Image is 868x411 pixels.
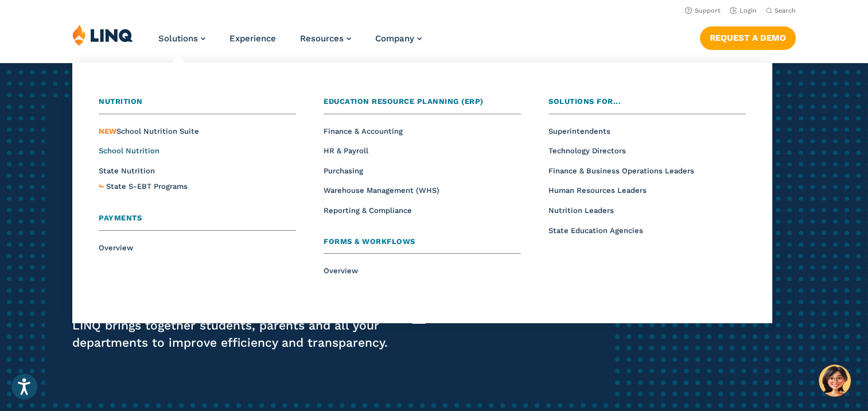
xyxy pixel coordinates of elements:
a: Login [730,7,757,14]
a: NEWSchool Nutrition Suite [99,127,199,135]
a: State Nutrition [99,166,155,175]
span: Education Resource Planning (ERP) [324,97,484,106]
a: Purchasing [324,166,363,175]
a: Payments [99,212,296,231]
span: NEW [99,127,116,135]
a: Overview [99,243,133,252]
a: Nutrition [99,96,296,114]
a: State S-EBT Programs [106,181,188,193]
a: School Nutrition [99,146,159,155]
img: LINQ | K‑12 Software [72,24,133,46]
a: Solutions [158,33,205,44]
span: Nutrition [99,97,143,106]
a: Company [375,33,422,44]
a: Request a Demo [700,26,796,49]
span: Solutions [158,33,198,44]
a: Warehouse Management (WHS) [324,186,439,195]
nav: Primary Navigation [158,24,422,62]
a: Technology Directors [548,146,626,155]
a: Finance & Accounting [324,127,403,135]
a: Resources [300,33,351,44]
span: Search [774,7,796,14]
a: Forms & Workflows [324,236,521,254]
a: Nutrition Leaders [548,206,614,215]
span: Resources [300,33,344,44]
a: Support [685,7,721,14]
span: Payments [99,214,142,222]
span: Company [375,33,414,44]
a: Overview [324,266,358,275]
a: Reporting & Compliance [324,206,412,215]
span: Forms & Workflows [324,237,415,246]
a: Superintendents [548,127,610,135]
a: Finance & Business Operations Leaders [548,166,694,175]
a: Experience [229,33,276,44]
a: Education Resource Planning (ERP) [324,96,521,114]
button: Hello, have a question? Let’s chat. [819,365,851,397]
a: Human Resources Leaders [548,186,647,195]
span: School Nutrition Suite [99,127,199,135]
a: State Education Agencies [548,226,643,235]
a: HR & Payroll [324,146,368,155]
span: Solutions for... [548,97,621,106]
span: State S-EBT Programs [106,182,188,191]
p: LINQ brings together students, parents and all your departments to improve efficiency and transpa... [72,317,407,351]
a: Solutions for... [548,96,746,114]
button: Open Search Bar [766,6,796,15]
nav: Button Navigation [700,24,796,49]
